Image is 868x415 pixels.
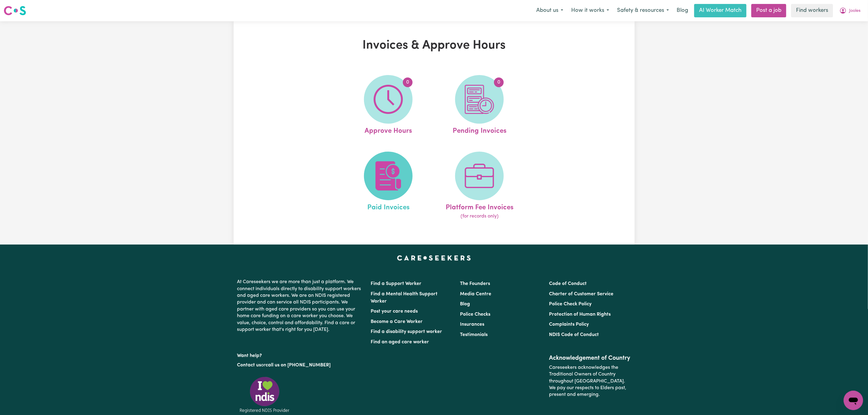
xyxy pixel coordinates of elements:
button: How it works [567,4,613,17]
a: Find a disability support worker [371,329,442,334]
p: Want help? [237,350,364,359]
a: call us on [PHONE_NUMBER] [266,363,331,368]
a: Platform Fee Invoices(for records only) [436,152,523,220]
iframe: Button to launch messaging window, conversation in progress [844,391,863,410]
a: Careseekers logo [4,4,26,18]
h1: Invoices & Approve Hours [304,38,564,53]
a: Insurances [460,322,484,327]
button: My Account [835,4,864,17]
a: Approve Hours [345,75,432,136]
a: Charter of Customer Service [549,292,613,297]
a: Blog [673,4,692,17]
a: Find an aged care worker [371,340,429,345]
a: The Founders [460,281,490,286]
a: Complaints Policy [549,322,589,327]
a: Paid Invoices [345,152,432,220]
span: 0 [494,77,504,87]
p: At Careseekers we are more than just a platform. We connect individuals directly to disability su... [237,276,364,335]
span: (for records only) [461,213,499,220]
a: Pending Invoices [436,75,523,136]
a: Post a job [751,4,786,17]
p: Careseekers acknowledges the Traditional Owners of Country throughout [GEOGRAPHIC_DATA]. We pay o... [549,362,631,401]
span: Approve Hours [365,124,412,136]
span: Pending Invoices [453,124,506,136]
a: Police Checks [460,312,490,317]
a: Post your care needs [371,309,418,314]
a: Blog [460,302,470,307]
a: Find a Support Worker [371,281,422,286]
a: Contact us [237,363,261,368]
a: AI Worker Match [694,4,746,17]
a: Become a Care Worker [371,319,423,324]
a: NDIS Code of Conduct [549,332,599,337]
p: or [237,359,364,371]
button: About us [532,4,567,17]
span: 0 [403,77,413,87]
span: Platform Fee Invoices [446,200,513,213]
a: Police Check Policy [549,302,592,307]
a: Protection of Human Rights [549,312,611,317]
a: Find a Mental Health Support Worker [371,292,438,304]
a: Careseekers home page [397,256,471,260]
span: Jooles [849,8,860,14]
a: Code of Conduct [549,281,587,286]
h2: Acknowledgement of Country [549,355,631,362]
button: Safety & resources [613,4,673,17]
a: Media Centre [460,292,491,297]
a: Testimonials [460,332,488,337]
span: Paid Invoices [367,200,410,213]
a: Find workers [791,4,833,17]
img: Careseekers logo [4,5,26,16]
img: Registered NDIS provider [237,376,292,414]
